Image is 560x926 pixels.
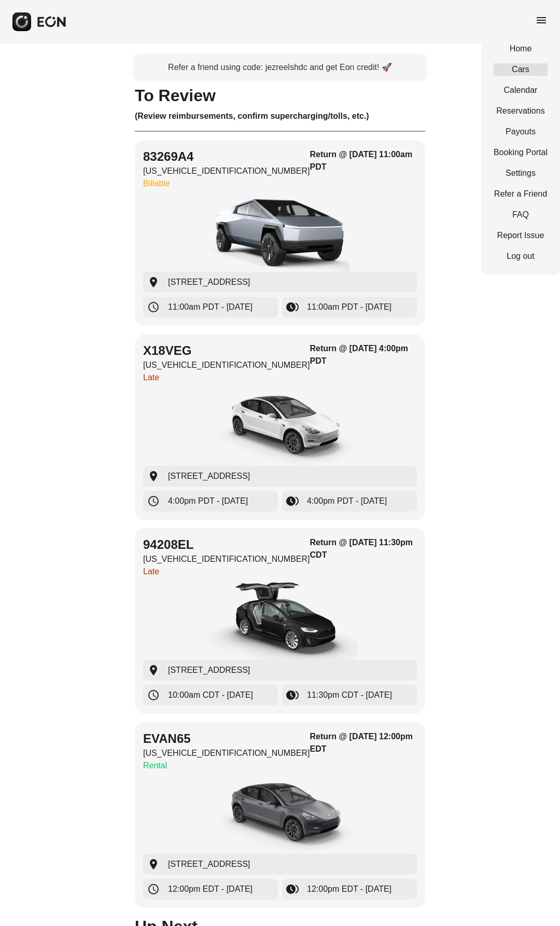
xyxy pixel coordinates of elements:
span: 11:00am PDT - [DATE] [168,301,253,313]
a: Refer a Friend [494,188,548,200]
p: [US_VEHICLE_IDENTIFICATION_NUMBER] [143,553,310,565]
a: Calendar [494,84,548,96]
img: car [202,776,358,854]
img: car [208,194,352,272]
a: Payouts [494,126,548,138]
span: location_on [147,664,160,676]
h3: Return @ [DATE] 11:30pm CDT [310,536,417,561]
span: schedule [147,883,160,895]
span: 10:00am CDT - [DATE] [168,689,253,701]
a: FAQ [494,209,548,221]
span: browse_gallery [286,495,299,507]
button: X18VEG[US_VEHICLE_IDENTIFICATION_NUMBER]LateReturn @ [DATE] 4:00pm PDTcar[STREET_ADDRESS]4:00pm P... [135,334,425,520]
span: 4:00pm PDT - [DATE] [307,495,387,507]
span: menu [535,14,548,26]
span: 11:30pm CDT - [DATE] [307,689,392,701]
p: Rental [143,759,310,772]
button: EVAN65[US_VEHICLE_IDENTIFICATION_NUMBER]RentalReturn @ [DATE] 12:00pm EDTcar[STREET_ADDRESS]12:00... [135,722,425,908]
span: [STREET_ADDRESS] [168,276,250,288]
span: browse_gallery [286,301,299,313]
span: 4:00pm PDT - [DATE] [168,495,248,507]
span: location_on [147,858,160,870]
h3: Return @ [DATE] 4:00pm PDT [310,342,417,367]
button: 94208EL[US_VEHICLE_IDENTIFICATION_NUMBER]LateReturn @ [DATE] 11:30pm CDTcar[STREET_ADDRESS]10:00a... [135,528,425,714]
span: schedule [147,495,160,507]
span: browse_gallery [286,689,299,701]
p: Late [143,371,310,384]
a: Cars [494,63,548,76]
p: Billable [143,177,310,190]
span: browse_gallery [286,883,299,895]
a: Booking Portal [494,146,548,159]
p: Late [143,565,310,578]
span: location_on [147,470,160,482]
span: [STREET_ADDRESS] [168,858,250,870]
a: Reservations [494,105,548,117]
button: 83269A4[US_VEHICLE_IDENTIFICATION_NUMBER]BillableReturn @ [DATE] 11:00am PDTcar[STREET_ADDRESS]11... [135,140,425,326]
span: schedule [147,301,160,313]
h2: EVAN65 [143,730,310,747]
span: 11:00am PDT - [DATE] [307,301,391,313]
p: [US_VEHICLE_IDENTIFICATION_NUMBER] [143,359,310,371]
span: 12:00pm EDT - [DATE] [307,883,391,895]
a: Home [494,43,548,55]
h2: X18VEG [143,342,310,359]
a: Refer a friend using code: jezreelshdc and get Eon credit! 🚀 [135,56,425,79]
img: car [202,388,358,466]
h3: (Review reimbursements, confirm supercharging/tolls, etc.) [135,110,425,122]
span: 12:00pm EDT - [DATE] [168,883,253,895]
img: car [202,582,358,660]
h3: Return @ [DATE] 11:00am PDT [310,148,417,173]
span: [STREET_ADDRESS] [168,664,250,676]
h2: 94208EL [143,536,310,553]
a: Settings [494,167,548,179]
span: location_on [147,276,160,288]
a: Report Issue [494,229,548,242]
h1: To Review [135,89,425,102]
span: [STREET_ADDRESS] [168,470,250,482]
p: [US_VEHICLE_IDENTIFICATION_NUMBER] [143,747,310,759]
p: [US_VEHICLE_IDENTIFICATION_NUMBER] [143,165,310,177]
h3: Return @ [DATE] 12:00pm EDT [310,730,417,755]
span: schedule [147,689,160,701]
a: Log out [494,250,548,262]
h2: 83269A4 [143,148,310,165]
